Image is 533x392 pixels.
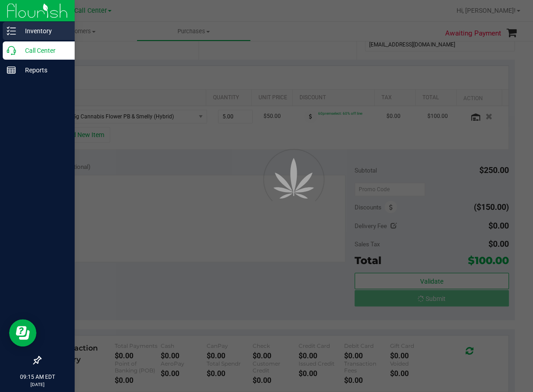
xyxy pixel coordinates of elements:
p: [DATE] [4,381,71,388]
p: Reports [16,65,71,76]
inline-svg: Call Center [7,46,16,55]
p: Inventory [16,25,71,36]
p: 09:15 AM EDT [4,373,71,381]
p: Call Center [16,45,71,56]
iframe: Resource center [9,319,36,346]
inline-svg: Reports [7,66,16,75]
inline-svg: Inventory [7,26,16,36]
